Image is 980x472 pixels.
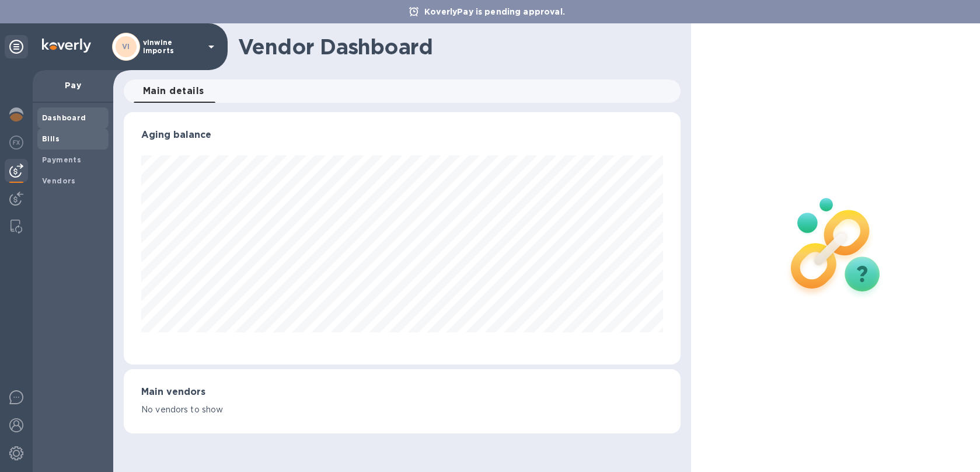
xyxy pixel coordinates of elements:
[42,113,86,122] b: Dashboard
[143,39,201,55] p: vinwine imports
[141,404,663,416] p: No vendors to show
[238,34,672,59] h1: Vendor Dashboard
[9,136,23,150] img: Foreign exchange
[141,130,663,141] h3: Aging balance
[122,42,130,51] b: VI
[418,6,571,18] p: KoverlyPay is pending approval.
[42,176,76,185] b: Vendors
[42,39,91,53] img: Logo
[42,79,104,91] p: Pay
[42,134,60,143] b: Bills
[5,35,28,58] div: Unpin categories
[143,83,204,99] span: Main details
[141,387,663,398] h3: Main vendors
[42,155,81,164] b: Payments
